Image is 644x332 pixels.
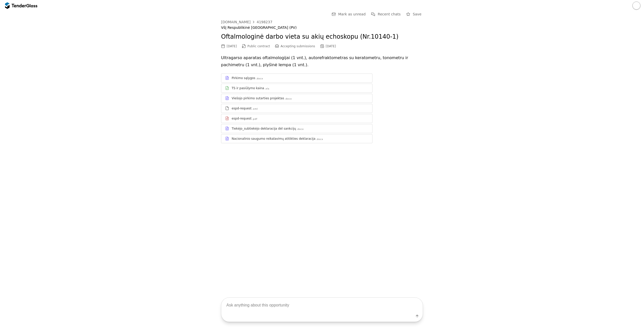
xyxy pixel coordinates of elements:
div: [DATE] [326,44,336,48]
div: .xls [265,87,270,90]
p: Ultragarso aparatas oftalmologijai (1 vnt.), autorefraktometras su keratometru, tonometru ir pach... [221,54,423,68]
a: [DOMAIN_NAME]4198237 [221,20,272,24]
a: Pirkimo sąlygos.docx [221,74,372,83]
div: Nacionalinio saugumo reikalavimų atitikties deklaracija [232,137,315,141]
div: Tiekėjo_subtiekėjo deklaracija dėl sankcijų [232,127,296,131]
div: espd-request [232,116,252,121]
div: .docx [256,77,263,80]
a: Nacionalinio saugumo reikalavimų atitikties deklaracija.docx [221,134,372,143]
span: Public contract [248,44,270,48]
div: .docx [285,97,292,101]
span: Mark as unread [338,12,366,16]
div: VšĮ Respublikinė [GEOGRAPHIC_DATA] (PV) [221,26,423,30]
div: .docx [316,138,323,141]
button: Mark as unread [330,11,367,17]
h2: Oftalmologinė darbo vieta su akių echoskopu (Nr.10140-1) [221,33,423,41]
div: Viešojo pirkimo sutarties projektas [232,96,284,100]
a: espd-request.xml [221,104,372,113]
div: .xml [252,107,258,111]
div: .docx [297,128,304,131]
a: Tiekėjo_subtiekėjo deklaracija dėl sankcijų.docx [221,124,372,133]
div: TS ir pasiūlymo kaina [232,86,264,90]
div: Pirkimo sąlygos [232,76,255,80]
div: 4198237 [257,20,272,24]
div: [DOMAIN_NAME] [221,20,251,24]
a: TS ir pasiūlymo kaina.xls [221,84,372,93]
button: Recent chats [370,11,402,17]
div: .pdf [252,117,257,121]
a: espd-request.pdf [221,114,372,123]
span: Accepting submissions [281,44,315,48]
span: Save [413,12,421,16]
span: Recent chats [378,12,401,16]
div: espd-request [232,106,252,110]
a: Viešojo pirkimo sutarties projektas.docx [221,94,372,103]
div: [DATE] [227,44,237,48]
button: Save [405,11,423,17]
